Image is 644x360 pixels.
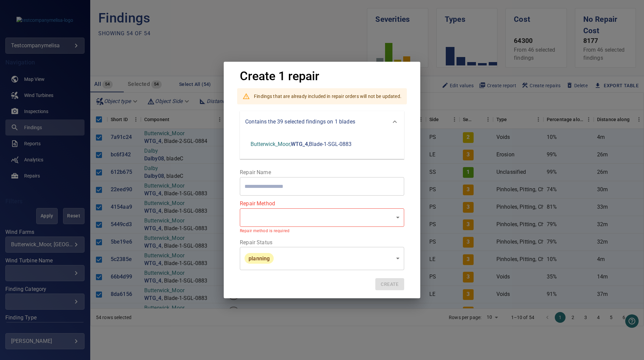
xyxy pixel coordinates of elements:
[240,228,404,235] p: Repair method is required
[245,118,355,126] p: Contains the 39 selected findings on 1 blades
[240,111,404,133] div: Contains the 39 selected findings on 1 blades
[240,208,404,227] div: ​
[291,141,308,148] a: WTG_4
[240,170,404,175] label: Repair Name
[240,240,404,245] label: Repair Status
[245,255,274,262] span: planning
[240,70,319,83] h1: Create 1 repair
[254,90,401,102] div: Findings that are already included in repair orders will not be updated.
[308,141,352,148] p: , Blade-1-SGL-0883
[240,201,404,206] label: Repair Method
[240,247,404,270] div: planning
[240,133,404,159] div: Contains the 39 selected findings on 1 blades
[251,141,291,148] p: Butterwick_Moor ,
